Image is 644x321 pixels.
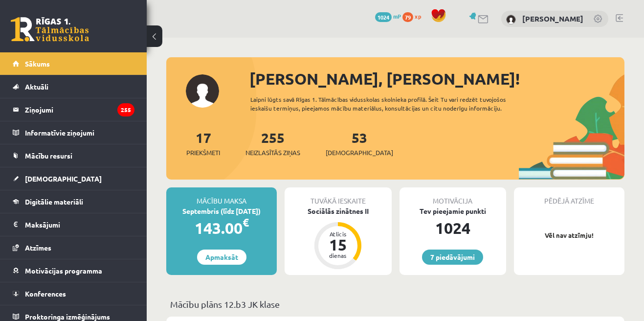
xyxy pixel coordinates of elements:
i: 255 [117,103,134,116]
a: 53[DEMOGRAPHIC_DATA] [326,129,393,158]
a: Informatīvie ziņojumi [13,121,134,144]
a: Mācību resursi [13,144,134,167]
img: Oskars Raģis [506,15,516,24]
span: Priekšmeti [186,148,220,158]
span: [DEMOGRAPHIC_DATA] [326,148,393,158]
span: 1024 [375,12,392,22]
div: [PERSON_NAME], [PERSON_NAME]! [249,67,624,91]
legend: Maksājumi [25,213,134,236]
span: Neizlasītās ziņas [245,148,300,158]
span: Mācību resursi [25,151,72,160]
a: Maksājumi [13,213,134,236]
div: Tev pieejamie punkti [400,206,506,216]
a: Sākums [13,52,134,75]
div: Motivācija [400,187,506,206]
a: 79 xp [402,12,426,20]
a: Atzīmes [13,236,134,259]
a: Sociālās zinātnes II Atlicis 15 dienas [285,206,391,271]
span: Digitālie materiāli [25,197,83,206]
a: 1024 mP [375,12,401,20]
a: 17Priekšmeti [186,129,220,158]
div: Laipni lūgts savā Rīgas 1. Tālmācības vidusskolas skolnieka profilā. Šeit Tu vari redzēt tuvojošo... [250,95,525,113]
span: € [243,215,249,229]
span: mP [393,12,401,20]
div: 1024 [400,216,506,240]
div: 15 [323,237,353,252]
span: [DEMOGRAPHIC_DATA] [25,174,102,183]
a: Konferences [13,282,134,305]
p: Mācību plāns 12.b3 JK klase [170,298,621,311]
legend: Ziņojumi [25,98,134,121]
div: 143.00 [166,216,277,240]
div: Septembris (līdz [DATE]) [166,206,277,216]
span: xp [415,12,421,20]
span: Atzīmes [25,243,51,252]
a: 7 piedāvājumi [422,250,483,265]
div: Mācību maksa [166,187,277,206]
p: Vēl nav atzīmju! [519,230,620,240]
a: [PERSON_NAME] [522,14,583,23]
span: Proktoringa izmēģinājums [25,312,110,321]
legend: Informatīvie ziņojumi [25,121,134,144]
div: Sociālās zinātnes II [285,206,391,216]
div: Pēdējā atzīme [514,187,624,206]
a: Ziņojumi255 [13,98,134,121]
span: 79 [402,12,413,22]
span: Sākums [25,59,50,68]
a: Motivācijas programma [13,259,134,282]
span: Motivācijas programma [25,266,102,275]
div: dienas [323,252,353,258]
div: Atlicis [323,231,353,237]
a: 255Neizlasītās ziņas [245,129,300,158]
div: Tuvākā ieskaite [285,187,391,206]
a: Rīgas 1. Tālmācības vidusskola [11,17,89,42]
a: Apmaksāt [197,250,246,265]
span: Konferences [25,289,66,298]
a: Digitālie materiāli [13,190,134,213]
span: Aktuāli [25,82,48,91]
a: Aktuāli [13,75,134,98]
a: [DEMOGRAPHIC_DATA] [13,167,134,190]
